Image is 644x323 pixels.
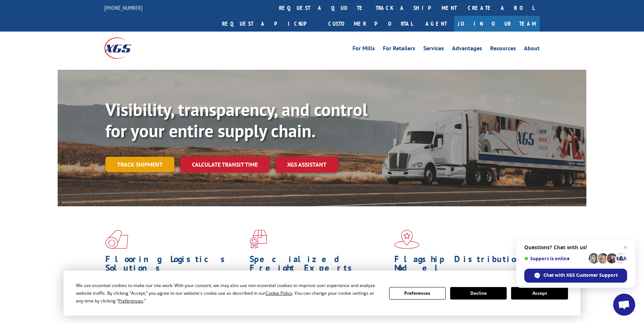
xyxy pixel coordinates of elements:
[613,294,635,316] div: Open chat
[389,287,446,300] button: Preferences
[511,287,568,300] button: Accept
[543,272,618,279] span: Chat with XGS Customer Support
[250,230,267,249] img: xgs-icon-focused-on-flooring-red
[423,46,444,54] a: Services
[323,16,418,32] a: Customer Portal
[452,46,482,54] a: Advantages
[250,309,341,317] a: Learn More >
[383,46,415,54] a: For Retailers
[105,98,368,142] b: Visibility, transparency, and control for your entire supply chain.
[118,298,143,304] span: Preferences
[180,157,269,173] a: Calculate transit time
[275,157,338,173] a: XGS ASSISTANT
[104,4,142,11] a: [PHONE_NUMBER]
[105,255,244,276] h1: Flooring Logistics Solutions
[524,269,627,283] div: Chat with XGS Customer Support
[394,255,533,276] h1: Flagship Distribution Model
[490,46,516,54] a: Resources
[524,256,586,261] span: Support is online
[250,255,388,276] h1: Specialized Freight Experts
[524,46,540,54] a: About
[450,287,507,300] button: Decline
[454,16,540,32] a: Join Our Team
[524,244,627,250] span: Questions? Chat with us!
[76,282,380,305] div: We use essential cookies to make our site work. With your consent, we may also use non-essential ...
[418,16,454,32] a: Agent
[64,271,580,316] div: Cookie Consent Prompt
[265,290,292,296] span: Cookie Policy
[621,243,630,252] span: Close chat
[105,157,174,172] a: Track shipment
[217,16,323,32] a: Request a pickup
[105,309,197,317] a: Learn More >
[105,230,128,249] img: xgs-icon-total-supply-chain-intelligence-red
[394,230,420,249] img: xgs-icon-flagship-distribution-model-red
[352,46,375,54] a: For Mills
